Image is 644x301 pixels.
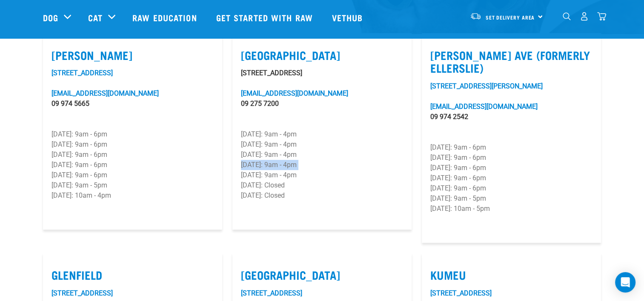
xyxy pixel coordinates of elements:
label: [PERSON_NAME] Ave (Formerly Ellerslie) [430,48,592,74]
p: [DATE]: 9am - 4pm [241,139,403,150]
p: [DATE]: 9am - 4pm [241,150,403,160]
p: [DATE]: 9am - 6pm [52,170,214,180]
p: [DATE]: Closed [241,180,403,190]
a: 09 275 7200 [241,99,279,108]
label: [GEOGRAPHIC_DATA] [241,268,403,281]
p: [DATE]: 9am - 6pm [430,153,592,163]
p: [STREET_ADDRESS] [241,68,403,78]
img: home-icon-1@2x.png [563,12,571,20]
label: Glenfield [52,268,214,281]
p: [DATE]: 9am - 6pm [52,139,214,150]
p: [DATE]: 9am - 6pm [52,129,214,139]
a: [EMAIL_ADDRESS][DOMAIN_NAME] [430,102,538,111]
p: [DATE]: 9am - 6pm [430,183,592,193]
a: Vethub [323,0,374,34]
a: Dog [43,11,58,24]
p: [DATE]: 10am - 4pm [52,190,214,201]
p: [DATE]: 9am - 6pm [52,160,214,170]
a: [STREET_ADDRESS][PERSON_NAME] [430,82,543,90]
a: [STREET_ADDRESS] [52,289,113,297]
a: 09 974 5665 [52,99,89,108]
a: 09 974 2542 [430,113,468,121]
a: [STREET_ADDRESS] [430,289,492,297]
a: [EMAIL_ADDRESS][DOMAIN_NAME] [52,89,159,97]
label: [GEOGRAPHIC_DATA] [241,48,403,62]
p: [DATE]: 9am - 6pm [430,173,592,183]
a: Cat [88,11,103,24]
p: [DATE]: 9am - 5pm [430,193,592,204]
p: [DATE]: Closed [241,190,403,201]
p: [DATE]: 9am - 6pm [430,142,592,153]
p: [DATE]: 9am - 6pm [52,150,214,160]
label: [PERSON_NAME] [52,48,214,62]
a: Raw Education [124,0,207,34]
a: [EMAIL_ADDRESS][DOMAIN_NAME] [241,89,348,97]
img: home-icon@2x.png [597,12,606,21]
p: [DATE]: 9am - 4pm [241,170,403,180]
a: [STREET_ADDRESS] [52,69,113,77]
p: [DATE]: 9am - 4pm [241,160,403,170]
a: [STREET_ADDRESS] [241,289,302,297]
div: Open Intercom Messenger [615,272,635,292]
a: Get started with Raw [208,0,323,34]
label: Kumeu [430,268,592,281]
img: van-moving.png [470,12,481,20]
span: Set Delivery Area [486,16,535,19]
p: [DATE]: 9am - 4pm [241,129,403,139]
p: [DATE]: 9am - 5pm [52,180,214,190]
img: user.png [580,12,589,21]
p: [DATE]: 10am - 5pm [430,204,592,214]
p: [DATE]: 9am - 6pm [430,163,592,173]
